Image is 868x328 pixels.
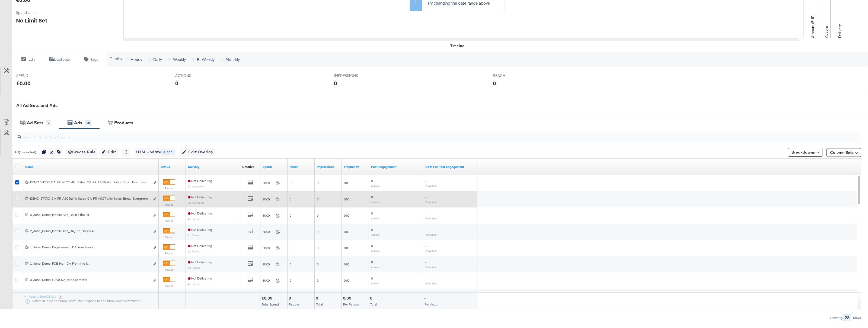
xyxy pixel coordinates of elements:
[371,260,373,264] span: 0
[180,148,215,157] button: Edit Overlay
[66,148,97,157] button: Create Rule
[493,73,534,78] span: REACH
[344,278,349,282] span: 0.00
[135,148,176,157] button: UTM UpdateAlpha
[197,57,215,62] span: Bi-Weekly
[110,57,123,60] div: Timeline:
[371,265,380,269] sub: Actions
[188,165,238,169] a: Reflects the ability of your Ad to achieve delivery.
[101,148,118,157] button: Edit
[30,180,150,184] div: DEMO_VIDEO_CA_PR_ASCTraffic_Sales_CA_PR_ASCTraffic_Sales_Broa..._Evergreen
[290,181,291,185] span: 0
[371,244,373,248] span: 0
[226,57,240,62] span: Monthly
[425,282,436,285] sub: Per Action
[317,230,318,234] span: 0
[12,56,44,63] button: Edit
[289,296,293,301] div: 0
[163,235,175,239] label: Paused
[30,245,150,249] div: 1_June_Demo_Engagement_DA_Your favorit
[188,233,200,237] sub: Ad Paused
[188,217,200,220] sub: Ad Paused
[188,282,200,285] sub: Ad Paused
[114,120,133,126] div: Products
[425,228,426,232] span: -
[130,57,142,62] span: Hourly
[371,195,373,199] span: 0
[263,197,274,201] span: €0.00
[343,296,353,301] div: 0.00
[263,246,274,250] span: €0.00
[371,228,373,232] span: 0
[371,249,380,252] sub: Actions
[85,121,91,125] div: 28
[290,262,291,266] span: 0
[493,79,496,87] div: 0
[263,165,285,169] a: The total amount spent to date.
[344,230,349,234] span: 0.00
[425,260,426,264] span: -
[44,56,75,63] button: Duplicate
[371,276,373,280] span: 0
[103,149,116,155] span: Edit
[173,57,186,62] span: Weekly
[262,302,279,306] span: Total Spend
[25,165,157,169] a: Ad Name.
[334,73,375,78] span: IMPRESSIONS
[16,10,57,15] span: Spend Limit
[343,302,359,306] span: Per Person
[371,211,373,215] span: 0
[27,120,43,126] div: Ad Sets
[188,244,212,248] span: Not Delivering
[317,246,318,250] span: 0
[425,211,426,215] span: -
[290,197,291,201] span: 0
[163,268,175,271] label: Paused
[425,217,436,220] sub: Per Action
[30,213,150,217] div: 3_June_Demo_Mobile App_DA_It’s the lat
[344,213,349,217] span: 0.00
[424,296,427,301] div: -
[371,282,380,285] sub: Actions
[188,179,212,183] span: Not Delivering
[188,260,212,264] span: Not Delivering
[188,266,200,269] sub: Ad Paused
[427,0,502,6] p: Try changing the date range above
[425,276,426,280] span: -
[263,262,274,266] span: €0.00
[371,217,380,220] sub: Actions
[163,187,175,190] label: Paused
[30,196,150,201] div: DEMO_STATIC_CA_PR_ASCTraffic_Sales_CA_PR_ASCTraffic_Sales_Broa..._Evergreen
[188,201,205,204] sub: Ad In_process
[316,302,323,306] span: Total
[74,120,82,126] div: Ads
[344,246,349,250] span: 0.00
[290,278,291,282] span: 0
[425,200,436,204] sub: Per Action
[54,57,70,62] span: Duplicate
[290,246,291,250] span: 0
[370,302,377,306] span: Total
[163,219,175,223] label: Paused
[161,165,184,169] a: Shows the current state of your Ad.
[16,73,57,78] span: SPEND
[317,262,318,266] span: 0
[188,276,212,280] span: Not Delivering
[371,179,373,183] span: 0
[263,230,274,234] span: €0.00
[30,278,150,282] div: 3_June_Demo_CS90_DA_Need somethi
[344,197,349,201] span: 0.00
[370,296,374,301] div: 0
[843,314,851,321] div: 28
[261,296,274,301] div: €0.00
[30,261,150,266] div: 1_June_Demo_FOB-Men_DA_From the lat
[153,57,162,62] span: Daily
[317,165,340,169] a: The number of times your ad was served. On mobile apps an ad is counted as served the first time ...
[317,181,318,185] span: 0
[425,195,426,199] span: -
[68,149,95,155] span: Create Rule
[425,233,436,236] sub: Per Action
[371,200,380,204] sub: Actions
[175,73,216,78] span: ACTIONS
[46,121,51,125] div: 2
